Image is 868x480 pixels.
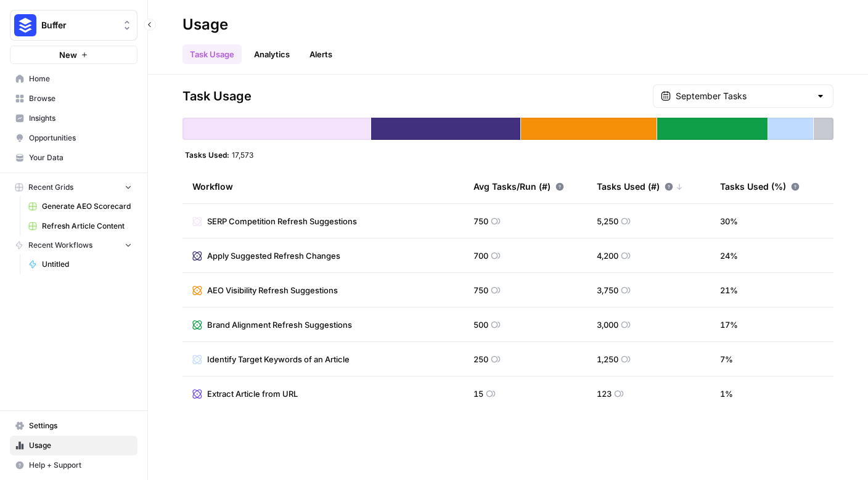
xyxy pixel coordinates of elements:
[23,254,137,274] a: Untitled
[473,353,488,365] span: 250
[10,89,137,108] a: Browse
[10,10,137,41] button: Workspace: Buffer
[23,197,137,216] a: Generate AEO Scorecard
[10,128,137,148] a: Opportunities
[676,90,811,102] input: September Tasks
[42,259,132,270] span: Untitled
[29,113,132,124] span: Insights
[182,87,252,105] span: Task Usage
[182,44,242,64] a: Task Usage
[207,319,352,331] span: Brand Alignment Refresh Suggestions
[28,240,92,251] span: Recent Workflows
[597,215,618,227] span: 5,250
[473,169,564,203] div: Avg Tasks/Run (#)
[10,236,137,254] button: Recent Workflows
[10,46,137,64] button: New
[42,221,132,232] span: Refresh Article Content
[29,152,132,163] span: Your Data
[720,388,733,400] span: 1 %
[247,44,297,64] a: Analytics
[302,44,340,64] a: Alerts
[473,215,488,227] span: 750
[597,353,618,365] span: 1,250
[182,15,228,35] div: Usage
[10,148,137,168] a: Your Data
[597,250,618,262] span: 4,200
[10,69,137,89] a: Home
[232,150,253,160] span: 17,573
[29,93,132,104] span: Browse
[29,420,132,431] span: Settings
[720,353,733,365] span: 7 %
[720,169,800,203] div: Tasks Used (%)
[185,150,229,160] span: Tasks Used:
[23,216,137,236] a: Refresh Article Content
[29,73,132,84] span: Home
[473,250,488,262] span: 700
[207,388,298,400] span: Extract Article from URL
[14,14,36,36] img: Buffer Logo
[207,284,338,296] span: AEO Visibility Refresh Suggestions
[42,201,132,212] span: Generate AEO Scorecard
[473,388,483,400] span: 15
[10,178,137,197] button: Recent Grids
[10,108,137,128] a: Insights
[10,416,137,436] a: Settings
[207,215,357,227] span: SERP Competition Refresh Suggestions
[10,436,137,455] a: Usage
[29,440,132,451] span: Usage
[28,182,73,193] span: Recent Grids
[720,319,738,331] span: 17 %
[597,319,618,331] span: 3,000
[473,284,488,296] span: 750
[192,169,454,203] div: Workflow
[720,250,738,262] span: 24 %
[473,319,488,331] span: 500
[29,132,132,144] span: Opportunities
[597,169,683,203] div: Tasks Used (#)
[207,353,350,365] span: Identify Target Keywords of an Article
[720,284,738,296] span: 21 %
[597,284,618,296] span: 3,750
[207,250,340,262] span: Apply Suggested Refresh Changes
[720,215,738,227] span: 30 %
[597,388,612,400] span: 123
[41,19,116,31] span: Buffer
[29,460,132,471] span: Help + Support
[59,49,77,61] span: New
[10,455,137,475] button: Help + Support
